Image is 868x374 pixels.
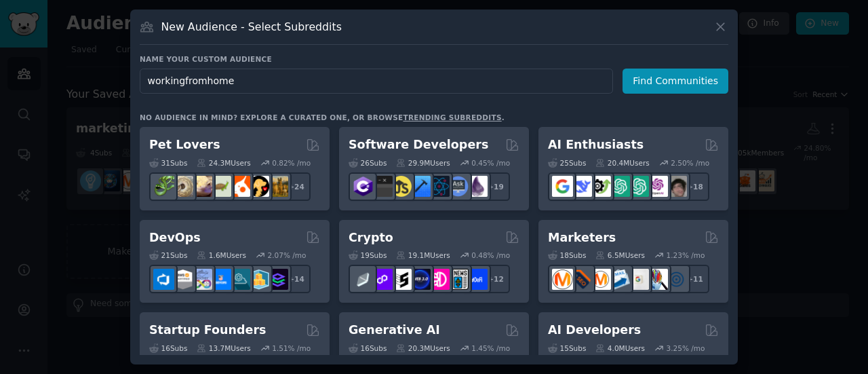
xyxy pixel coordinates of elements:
div: 1.6M Users [197,250,246,260]
img: PlatformEngineers [267,269,288,290]
img: AskComputerScience [448,176,469,197]
img: ethfinance [353,269,374,290]
h2: Pet Lovers [149,136,220,153]
img: defiblockchain [429,269,450,290]
div: + 14 [282,265,311,293]
div: 26 Sub s [349,158,387,168]
img: Docker_DevOps [191,269,212,290]
img: herpetology [153,176,174,197]
div: 21 Sub s [149,250,187,260]
img: elixir [467,176,488,197]
div: 24.3M Users [197,158,250,168]
div: 16 Sub s [349,343,387,353]
div: 15 Sub s [548,343,586,353]
div: 1.51 % /mo [272,343,311,353]
h2: AI Enthusiasts [548,136,644,153]
img: ballpython [172,176,193,197]
img: 0xPolygon [372,269,393,290]
div: 2.07 % /mo [268,250,307,260]
img: GoogleGeminiAI [552,176,573,197]
button: Find Communities [623,69,728,94]
img: OnlineMarketing [666,269,687,290]
h3: New Audience - Select Subreddits [161,20,342,34]
img: turtle [210,176,231,197]
div: 0.82 % /mo [272,158,311,168]
div: + 18 [681,172,709,201]
h2: Crypto [349,229,393,246]
img: leopardgeckos [191,176,212,197]
div: + 19 [481,172,510,201]
img: learnjavascript [391,176,412,197]
a: trending subreddits [403,113,501,121]
h2: DevOps [149,229,201,246]
img: chatgpt_promptDesign [609,176,630,197]
img: iOSProgramming [410,176,431,197]
div: + 12 [481,265,510,293]
div: 13.7M Users [197,343,250,353]
img: software [372,176,393,197]
img: ArtificalIntelligence [666,176,687,197]
div: 19.1M Users [396,250,450,260]
div: 4.0M Users [595,343,645,353]
img: csharp [353,176,374,197]
img: dogbreed [267,176,288,197]
div: 2.50 % /mo [671,158,709,168]
img: chatgpt_prompts_ [628,176,649,197]
img: platformengineering [229,269,250,290]
img: DeepSeek [571,176,592,197]
img: aws_cdk [248,269,269,290]
img: PetAdvice [248,176,269,197]
img: bigseo [571,269,592,290]
img: OpenAIDev [647,176,668,197]
img: web3 [410,269,431,290]
div: + 11 [681,265,709,293]
img: Emailmarketing [609,269,630,290]
img: reactnative [429,176,450,197]
div: 16 Sub s [149,343,187,353]
h2: Startup Founders [149,322,266,339]
div: 18 Sub s [548,250,586,260]
input: Pick a short name, like "Digital Marketers" or "Movie-Goers" [140,69,613,94]
img: CryptoNews [448,269,469,290]
img: AskMarketing [590,269,611,290]
h2: Marketers [548,229,616,246]
div: No audience in mind? Explore a curated one, or browse . [140,113,505,122]
div: 20.3M Users [396,343,450,353]
h2: AI Developers [548,322,641,339]
img: googleads [628,269,649,290]
div: + 24 [282,172,311,201]
h2: Software Developers [349,136,488,153]
img: ethstaker [391,269,412,290]
div: 0.45 % /mo [471,158,510,168]
div: 6.5M Users [595,250,645,260]
img: AItoolsCatalog [590,176,611,197]
h2: Generative AI [349,322,440,339]
img: defi_ [467,269,488,290]
div: 1.45 % /mo [471,343,510,353]
img: MarketingResearch [647,269,668,290]
img: azuredevops [153,269,174,290]
div: 3.25 % /mo [667,343,705,353]
img: cockatiel [229,176,250,197]
img: DevOpsLinks [210,269,231,290]
img: content_marketing [552,269,573,290]
div: 20.4M Users [595,158,649,168]
h3: Name your custom audience [140,54,728,64]
div: 19 Sub s [349,250,387,260]
div: 31 Sub s [149,158,187,168]
div: 0.48 % /mo [471,250,510,260]
div: 29.9M Users [396,158,450,168]
img: AWS_Certified_Experts [172,269,193,290]
div: 1.23 % /mo [667,250,705,260]
div: 25 Sub s [548,158,586,168]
